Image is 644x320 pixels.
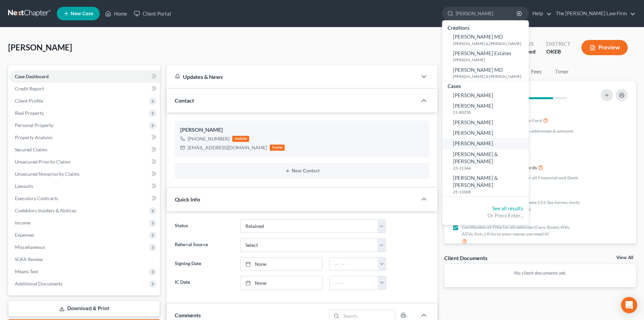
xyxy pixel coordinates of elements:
[442,117,529,128] a: [PERSON_NAME]
[9,168,160,180] a: Unsecured Nonpriority Claims
[330,258,378,271] input: -- : --
[453,50,511,56] span: [PERSON_NAME] Estates
[442,48,529,65] a: [PERSON_NAME] Estates[PERSON_NAME]
[453,140,493,146] span: [PERSON_NAME]
[453,130,493,136] span: [PERSON_NAME]
[171,238,237,252] label: Referral Source
[453,67,503,73] span: [PERSON_NAME] MD
[15,220,30,226] span: Income
[9,144,160,156] a: Secured Claims
[9,83,160,95] a: Credit Report
[442,128,529,138] a: [PERSON_NAME]
[15,73,49,79] span: Case Dashboard
[453,119,493,125] span: [PERSON_NAME]
[453,34,503,40] span: [PERSON_NAME] MD
[9,70,160,83] a: Case Dashboard
[15,98,43,104] span: Client Profile
[175,73,409,80] div: Updates & News
[130,7,174,20] a: Client Portal
[9,253,160,265] a: SOFA Review
[462,224,582,237] span: Certificates of Title for all vehicles (Cars, Boats, RVs, ATVs, Ect...) If its in your name, we n...
[8,301,160,317] a: Download & Print
[9,156,160,168] a: Unsecured Priority Claims
[171,219,237,233] label: Status
[442,81,529,90] div: Cases
[453,189,527,195] small: 25-11008
[102,7,130,20] a: Home
[9,131,160,144] a: Property Analysis
[9,192,160,205] a: Executory Contracts
[444,254,487,261] div: Client Documents
[442,138,529,149] a: [PERSON_NAME]
[9,180,160,192] a: Lawsuits
[616,255,633,260] a: View All
[546,40,571,48] div: District
[175,196,200,202] span: Quick Info
[180,126,424,134] div: [PERSON_NAME]
[621,297,637,313] div: Open Intercom Messenger
[175,312,201,318] span: Comments
[442,23,529,31] div: Creditors
[550,65,574,78] a: Timer
[492,205,523,211] a: See all results
[15,208,76,213] span: Codebtors Insiders & Notices
[453,92,493,98] span: [PERSON_NAME]
[581,40,628,55] button: Preview
[15,244,45,250] span: Miscellaneous
[180,168,424,174] button: New Contact
[8,42,72,52] span: [PERSON_NAME]
[546,48,571,56] div: OKEB
[453,165,527,171] small: 23-11346
[15,183,33,189] span: Lawsuits
[442,173,529,196] a: [PERSON_NAME] & [PERSON_NAME]25-11008
[171,257,237,271] label: Signing Date
[270,145,285,151] div: home
[15,122,53,128] span: Personal Property
[241,276,322,289] a: None
[442,101,529,117] a: [PERSON_NAME]21-80250
[453,103,493,109] span: [PERSON_NAME]
[453,41,527,46] small: [PERSON_NAME] & [PERSON_NAME]
[453,57,527,63] small: [PERSON_NAME]
[232,136,249,142] div: mobile
[171,276,237,290] label: IC Date
[15,256,43,262] span: SOFA Review
[188,135,230,142] div: [PHONE_NUMBER]
[453,175,498,188] span: [PERSON_NAME] & [PERSON_NAME]
[175,97,194,104] span: Contact
[15,269,38,274] span: Means Test
[442,31,529,48] a: [PERSON_NAME] MD[PERSON_NAME] & [PERSON_NAME]
[453,151,498,164] span: [PERSON_NAME] & [PERSON_NAME]
[15,171,79,177] span: Unsecured Nonpriority Claims
[456,7,518,20] input: Search by name...
[188,144,267,151] div: [EMAIL_ADDRESS][DOMAIN_NAME]
[15,281,63,286] span: Additional Documents
[15,110,44,116] span: Real Property
[241,258,322,271] a: None
[552,7,636,20] a: The [PERSON_NAME] Law Firm
[442,65,529,81] a: [PERSON_NAME] MD[PERSON_NAME] & [PERSON_NAME]
[15,232,34,238] span: Expenses
[330,276,378,289] input: -- : --
[448,212,523,219] div: Or Press Enter...
[442,149,529,173] a: [PERSON_NAME] & [PERSON_NAME]23-11346
[453,73,527,79] small: [PERSON_NAME] & [PERSON_NAME]
[15,134,52,140] span: Property Analysis
[529,7,552,20] a: Help
[71,11,93,16] span: New Case
[15,195,58,201] span: Executory Contracts
[525,65,547,78] a: Fees
[450,270,630,276] p: No client documents yet.
[15,159,71,165] span: Unsecured Priority Claims
[15,86,44,91] span: Credit Report
[442,90,529,101] a: [PERSON_NAME]
[15,147,47,152] span: Secured Claims
[453,109,527,115] small: 21-80250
